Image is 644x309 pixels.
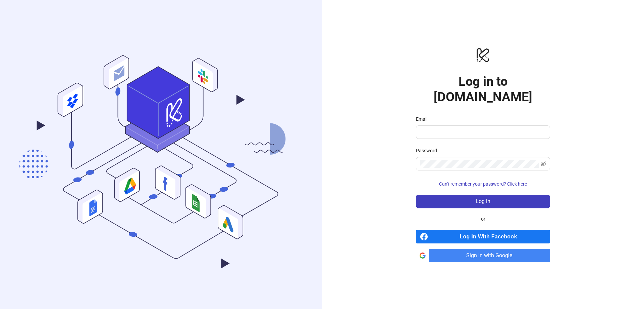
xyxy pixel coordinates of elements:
[420,160,539,168] input: Password
[476,215,491,223] span: or
[431,230,550,243] span: Log in With Facebook
[420,128,545,136] input: Email
[416,181,550,187] a: Can't remember your password? Click here
[541,161,546,166] span: eye-invisible
[416,147,441,154] label: Password
[476,198,490,204] span: Log in
[432,249,550,262] span: Sign in with Google
[416,74,550,105] h1: Log in to [DOMAIN_NAME]
[439,181,527,187] span: Can't remember your password? Click here
[416,115,432,123] label: Email
[416,249,550,262] a: Sign in with Google
[416,179,550,189] button: Can't remember your password? Click here
[416,230,550,243] a: Log in With Facebook
[416,195,550,208] button: Log in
